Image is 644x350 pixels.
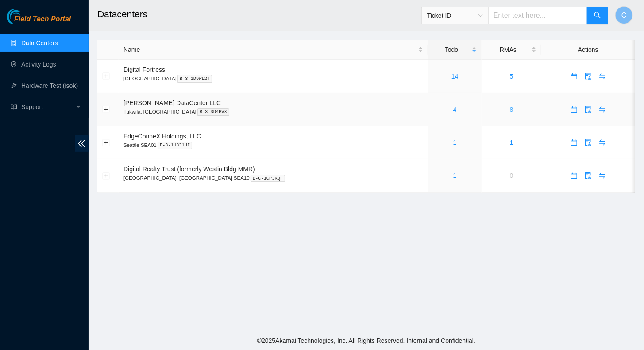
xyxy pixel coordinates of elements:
[14,15,71,24] span: Field Tech Portal
[510,172,513,179] a: 0
[581,106,595,113] a: audit
[581,102,595,117] button: audit
[567,73,581,80] a: calendar
[595,139,609,146] a: swap
[595,172,609,179] a: swap
[89,331,644,350] footer: © 2025 Akamai Technologies, Inc. All Rights Reserved. Internal and Confidential.
[453,106,457,113] a: 4
[567,139,581,146] span: calendar
[103,73,110,80] button: Expand row
[567,106,581,113] span: calendar
[123,75,423,83] p: [GEOGRAPHIC_DATA]
[595,102,609,117] button: swap
[582,172,595,179] span: audit
[595,169,609,183] button: swap
[596,73,609,80] span: swap
[11,104,17,110] span: read
[251,175,285,183] kbd: B-C-1CP3KQF
[123,174,423,182] p: [GEOGRAPHIC_DATA], [GEOGRAPHIC_DATA] SEA10
[567,169,581,183] button: calendar
[581,135,595,149] button: audit
[582,73,595,80] span: audit
[427,9,483,22] span: Ticket ID
[197,108,229,116] kbd: B-3-SD4BVX
[596,106,609,113] span: swap
[594,12,601,20] span: search
[581,169,595,183] button: audit
[567,106,581,113] a: calendar
[123,66,165,73] span: Digital Fortress
[581,73,595,80] a: audit
[541,40,635,60] th: Actions
[567,69,581,83] button: calendar
[510,73,513,80] a: 5
[510,106,513,113] a: 8
[567,73,581,80] span: calendar
[581,139,595,146] a: audit
[7,9,45,24] img: Akamai Technologies
[581,172,595,179] a: audit
[595,106,609,113] a: swap
[7,16,71,28] a: Akamai TechnologiesField Tech Portal
[123,133,201,140] span: EdgeConneX Holdings, LLC
[567,135,581,149] button: calendar
[567,139,581,146] a: calendar
[103,172,110,179] button: Expand row
[596,139,609,146] span: swap
[21,61,56,68] a: Activity Logs
[621,10,627,21] span: C
[103,139,110,146] button: Expand row
[451,73,459,80] a: 14
[123,108,423,116] p: Tukwila, [GEOGRAPHIC_DATA]
[453,172,457,179] a: 1
[582,106,595,113] span: audit
[595,135,609,149] button: swap
[103,106,110,113] button: Expand row
[453,139,457,146] a: 1
[21,82,78,89] a: Hardware Test (isok)
[567,172,581,179] a: calendar
[158,142,193,149] kbd: B-3-1H831HI
[488,7,587,24] input: Enter text here...
[595,73,609,80] a: swap
[123,99,221,106] span: [PERSON_NAME] DataCenter LLC
[567,102,581,117] button: calendar
[21,98,73,116] span: Support
[567,172,581,179] span: calendar
[595,69,609,83] button: swap
[123,141,423,149] p: Seattle SEA01
[177,75,212,83] kbd: B-3-1D9WL2T
[75,135,89,152] span: double-left
[596,172,609,179] span: swap
[582,139,595,146] span: audit
[21,39,58,47] a: Data Centers
[123,165,255,173] span: Digital Realty Trust (formerly Westin Bldg MMR)
[581,69,595,83] button: audit
[587,7,608,24] button: search
[510,139,513,146] a: 1
[615,6,633,24] button: C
